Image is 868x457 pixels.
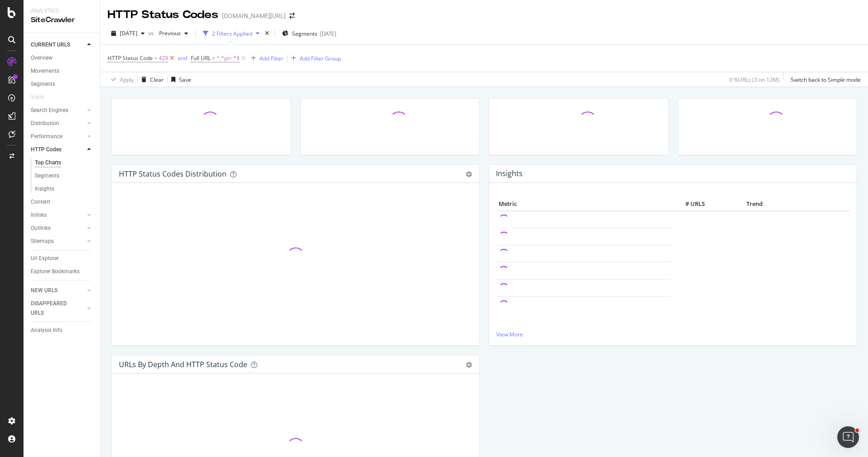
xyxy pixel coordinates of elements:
[31,132,62,141] div: Performance
[31,145,61,154] div: HTTP Codes
[35,158,61,168] div: Top Charts
[31,237,85,246] a: Sitemaps
[31,326,94,335] a: Analysis Info
[791,76,861,84] div: Switch back to Simple mode
[178,54,187,62] div: and
[31,286,85,295] a: NEW URLS
[466,362,472,368] div: gear
[31,93,44,102] div: Visits
[108,26,148,41] button: [DATE]
[31,119,59,128] div: Distribution
[31,197,94,207] a: Content
[707,197,802,211] th: Trend
[31,224,51,233] div: Outlinks
[31,267,80,276] div: Explorer Bookmarks
[212,54,215,62] span: ≠
[31,66,59,76] div: Movements
[154,54,157,62] span: =
[120,76,134,84] div: Apply
[148,29,156,37] span: vs
[31,267,94,276] a: Explorer Bookmarks
[31,299,85,318] a: DISAPPEARED URLS
[300,55,341,62] div: Add Filter Group
[263,29,271,38] div: times
[729,76,779,84] div: 0 % URLs ( 3 on 12M )
[212,30,252,37] div: 2 Filters Applied
[222,11,286,20] div: [DOMAIN_NAME][URL]
[31,299,76,318] div: DISAPPEARED URLS
[247,53,283,64] button: Add Filter
[31,106,68,115] div: Search Engines
[31,254,94,263] a: Url Explorer
[35,184,54,194] div: Insights
[289,13,295,19] div: arrow-right-arrow-left
[108,7,218,23] div: HTTP Status Codes
[787,72,861,87] button: Switch back to Simple mode
[178,54,187,62] button: and
[31,66,94,76] a: Movements
[108,72,134,87] button: Apply
[837,426,859,448] iframe: Intercom live chat
[138,72,164,87] button: Clear
[671,197,707,211] th: # URLS
[191,54,211,62] span: Full URL
[31,15,93,25] div: SiteCrawler
[31,145,85,154] a: HTTP Codes
[168,72,191,87] button: Save
[119,360,247,369] div: URLs by Depth and HTTP Status Code
[31,224,85,233] a: Outlinks
[156,29,181,37] span: Previous
[31,119,85,128] a: Distribution
[466,171,472,177] div: gear
[35,158,94,168] a: Top Charts
[496,197,671,211] th: Metric
[156,26,192,41] button: Previous
[31,79,55,89] div: Segments
[31,93,53,102] a: Visits
[31,7,93,15] div: Analytics
[278,26,340,41] button: Segments[DATE]
[288,53,341,64] button: Add Filter Group
[31,132,85,141] a: Performance
[179,76,191,84] div: Save
[31,79,94,89] a: Segments
[150,76,164,84] div: Clear
[31,53,94,63] a: Overview
[320,30,336,37] div: [DATE]
[31,40,70,50] div: CURRENT URLS
[31,53,52,63] div: Overview
[31,254,59,263] div: Url Explorer
[108,54,153,62] span: HTTP Status Code
[496,331,849,338] a: View More
[119,169,226,178] div: HTTP Status Codes Distribution
[31,40,85,50] a: CURRENT URLS
[31,106,85,115] a: Search Engines
[292,30,317,37] span: Segments
[120,29,137,37] span: 2025 Aug. 22nd
[31,286,57,295] div: NEW URLS
[199,26,263,41] button: 2 Filters Applied
[35,184,94,194] a: Insights
[159,52,168,65] span: 429
[31,326,62,335] div: Analysis Info
[31,210,47,220] div: Inlinks
[31,237,54,246] div: Sitemaps
[31,197,50,207] div: Content
[31,210,85,220] a: Inlinks
[35,171,94,181] a: Segments
[35,171,59,181] div: Segments
[259,55,283,62] div: Add Filter
[496,168,523,180] h4: Insights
